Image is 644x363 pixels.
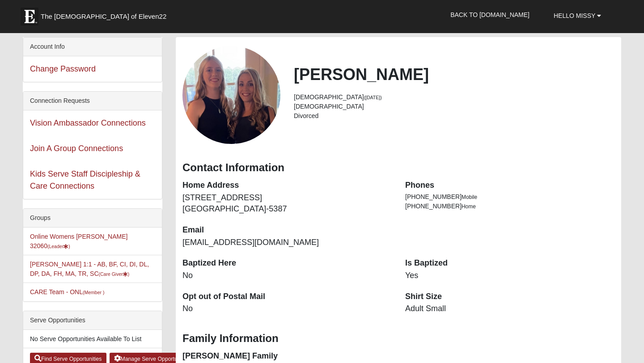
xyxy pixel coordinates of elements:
a: View Fullsize Photo [182,46,280,144]
span: The [DEMOGRAPHIC_DATA] of Eleven22 [41,12,166,21]
div: Connection Requests [23,92,162,110]
span: Home [462,203,476,210]
div: Account Info [23,38,162,56]
a: Change Password [30,64,96,73]
li: [DEMOGRAPHIC_DATA] [294,93,614,102]
a: CARE Team - ONL(Member ) [30,288,104,295]
dt: Phones [405,180,614,191]
div: Serve Opportunities [23,311,162,330]
small: (Member ) [83,290,104,295]
a: Vision Ambassador Connections [30,118,146,127]
h3: Contact Information [182,161,614,174]
a: Back to [DOMAIN_NAME] [444,4,536,26]
small: ([DATE]) [364,95,382,100]
dt: Opt out of Postal Mail [182,291,392,303]
a: [PERSON_NAME] 1:1 - AB, BF, CI, DI, DL, DP, DA, FH, MA, TR, SC(Care Giver) [30,261,149,277]
li: Divorced [294,111,614,121]
a: Online Womens [PERSON_NAME] 32060(Leader) [30,233,127,249]
a: Join A Group Connections [30,144,123,153]
div: Groups [23,209,162,228]
dt: Baptized Here [182,257,392,269]
span: Hello Missy [554,12,595,19]
span: Mobile [462,194,477,200]
small: (Leader ) [47,244,70,249]
dt: [PERSON_NAME] Family [182,350,392,362]
h3: Family Information [182,332,614,345]
a: Kids Serve Staff Discipleship & Care Connections [30,169,140,190]
dd: Yes [405,270,614,282]
li: [DEMOGRAPHIC_DATA] [294,102,614,111]
dt: Shirt Size [405,291,614,303]
a: The [DEMOGRAPHIC_DATA] of Eleven22 [16,3,195,25]
dt: Is Baptized [405,257,614,269]
dd: No [182,270,392,282]
dd: Adult Small [405,303,614,315]
img: Eleven22 logo [21,8,38,25]
dd: [EMAIL_ADDRESS][DOMAIN_NAME] [182,237,392,249]
h2: [PERSON_NAME] [294,65,614,84]
small: (Care Giver ) [99,271,130,277]
dd: [STREET_ADDRESS] [GEOGRAPHIC_DATA]-5387 [182,192,392,215]
dt: Email [182,224,392,236]
li: [PHONE_NUMBER] [405,202,614,211]
li: No Serve Opportunities Available To List [23,330,162,348]
a: Hello Missy [547,4,608,27]
dt: Home Address [182,180,392,191]
li: [PHONE_NUMBER] [405,192,614,202]
dd: No [182,303,392,315]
